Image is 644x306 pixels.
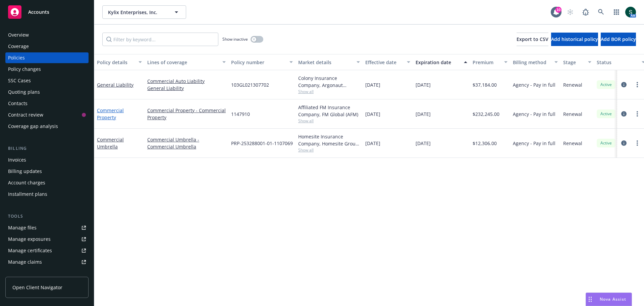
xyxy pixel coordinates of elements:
a: Invoices [5,155,89,165]
div: Affiliated FM Insurance Company, FM Global (AFM) [298,104,360,118]
span: Show inactive [222,36,248,42]
a: Manage claims [5,257,89,267]
a: Manage files [5,222,89,233]
span: $12,306.00 [473,140,497,147]
a: more [633,139,641,147]
div: Manage exposures [8,234,51,245]
button: Market details [296,54,363,70]
span: Show all [298,147,360,153]
a: Report a Bug [579,5,592,19]
span: [DATE] [365,140,380,147]
button: Stage [560,54,594,70]
span: Show all [298,89,360,94]
a: Commercial Umbrella - Commercial Umbrella [147,136,226,150]
span: Export to CSV [517,36,548,42]
div: 10 [555,7,561,13]
div: Market details [298,59,353,66]
span: Renewal [563,111,582,118]
div: Policies [8,52,25,63]
div: Colony Insurance Company, Argonaut Insurance Company (Argo), CRC Group [298,75,360,89]
button: Nova Assist [586,293,632,306]
a: Policies [5,52,89,63]
a: Contacts [5,98,89,109]
span: $37,184.00 [473,81,497,88]
a: Start snowing [563,5,577,19]
button: Add historical policy [551,33,598,46]
div: Invoices [8,155,26,165]
span: Active [599,140,613,146]
button: Policy details [94,54,145,70]
img: photo [625,7,636,17]
div: Coverage gap analysis [8,121,58,132]
a: General Liability [97,82,133,88]
div: Manage claims [8,257,42,267]
a: more [633,81,641,89]
div: Lines of coverage [147,59,218,66]
span: 103GL021307702 [231,81,269,88]
span: PRP-253288001-01-1107069 [231,140,293,147]
a: Manage exposures [5,234,89,245]
a: Search [594,5,608,19]
div: Effective date [365,59,403,66]
div: Drag to move [586,293,594,306]
div: Coverage [8,41,29,52]
div: Manage BORs [8,268,40,279]
span: Add BOR policy [601,36,636,42]
input: Filter by keyword... [102,33,218,46]
button: Kylix Enterprises, Inc. [102,5,186,19]
a: Accounts [5,3,89,21]
span: Open Client Navigator [12,284,62,291]
span: Active [599,111,613,117]
span: [DATE] [416,111,431,118]
a: Manage certificates [5,245,89,256]
div: Billing method [513,59,550,66]
a: Coverage gap analysis [5,121,89,132]
span: Renewal [563,81,582,88]
a: Commercial Auto Liability [147,78,226,85]
a: Account charges [5,177,89,188]
div: Premium [473,59,500,66]
a: Billing updates [5,166,89,177]
div: Contract review [8,110,43,120]
div: Tools [5,213,89,220]
button: Effective date [363,54,413,70]
a: Commercial Umbrella [97,136,124,150]
div: Homesite Insurance Company, Homesite Group Incorporated, Great Point Insurance Company [298,133,360,147]
div: Contacts [8,98,28,109]
div: Overview [8,30,29,40]
button: Expiration date [413,54,470,70]
a: more [633,110,641,118]
div: Installment plans [8,189,47,200]
span: Agency - Pay in full [513,81,555,88]
a: circleInformation [620,81,628,89]
span: Agency - Pay in full [513,140,555,147]
span: Agency - Pay in full [513,111,555,118]
a: Manage BORs [5,268,89,279]
div: Status [597,59,638,66]
div: Policy details [97,59,135,66]
span: Kylix Enterprises, Inc. [108,9,166,16]
div: Policy changes [8,64,41,75]
div: Stage [563,59,584,66]
button: Lines of coverage [145,54,228,70]
span: [DATE] [416,81,431,88]
a: General Liability [147,85,226,92]
span: [DATE] [416,140,431,147]
span: $232,245.00 [473,111,499,118]
div: SSC Cases [8,75,31,86]
span: 1147910 [231,111,250,118]
a: Coverage [5,41,89,52]
button: Premium [470,54,510,70]
div: Billing [5,145,89,152]
button: Export to CSV [517,33,548,46]
div: Manage files [8,222,37,233]
span: [DATE] [365,81,380,88]
span: [DATE] [365,111,380,118]
div: Billing updates [8,166,42,177]
div: Manage certificates [8,245,52,256]
a: Contract review [5,110,89,120]
div: Quoting plans [8,87,40,97]
a: Overview [5,30,89,40]
span: Nova Assist [600,296,626,302]
span: Show all [298,118,360,124]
